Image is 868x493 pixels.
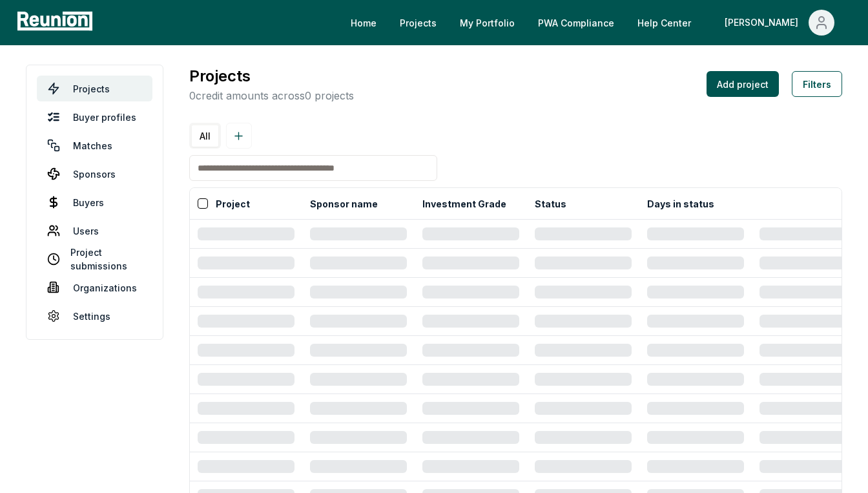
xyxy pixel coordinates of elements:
div: [PERSON_NAME] [725,10,803,36]
a: Matches [37,132,152,158]
a: Projects [389,10,447,36]
a: Buyers [37,189,152,215]
p: 0 credit amounts across 0 projects [189,88,354,103]
button: [PERSON_NAME] [714,10,845,36]
a: Projects [37,76,152,101]
nav: Main [340,10,855,36]
button: Filters [792,71,842,97]
a: Project submissions [37,246,152,272]
a: Help Center [627,10,701,36]
a: Sponsors [37,161,152,187]
a: PWA Compliance [528,10,625,36]
a: Users [37,218,152,244]
button: Days in status [645,191,717,216]
button: Status [532,191,569,216]
a: My Portfolio [449,10,525,36]
a: Settings [37,303,152,329]
h3: Projects [189,65,354,88]
button: Investment Grade [420,191,509,216]
a: Home [340,10,387,36]
button: Project [213,191,253,216]
button: All [192,125,218,147]
a: Organizations [37,275,152,300]
button: Sponsor name [307,191,380,216]
button: Add project [707,71,779,97]
a: Buyer profiles [37,104,152,130]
